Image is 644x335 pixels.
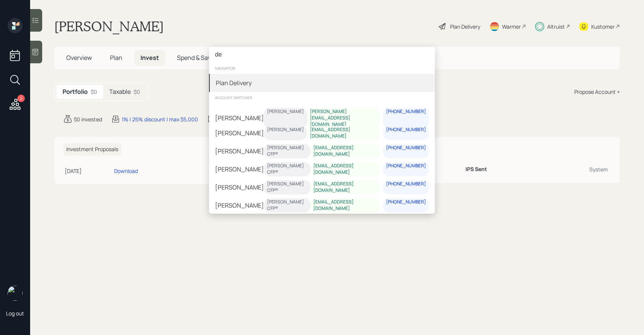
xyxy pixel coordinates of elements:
div: account switcher [209,92,435,103]
div: [PERSON_NAME] [215,114,264,123]
div: [PHONE_NUMBER] [386,127,426,133]
div: [PERSON_NAME][EMAIL_ADDRESS][DOMAIN_NAME] [310,109,377,127]
div: [EMAIL_ADDRESS][DOMAIN_NAME] [313,199,377,212]
div: [EMAIL_ADDRESS][DOMAIN_NAME] [310,127,377,139]
input: Type a command or search… [209,47,435,63]
div: [PHONE_NUMBER] [386,163,426,169]
div: [PERSON_NAME] CFP® [267,163,307,176]
div: [PHONE_NUMBER] [386,181,426,187]
div: [PERSON_NAME] [215,165,264,174]
div: [PHONE_NUMBER] [386,109,426,115]
div: [PERSON_NAME] [215,147,264,156]
div: [PERSON_NAME] [267,109,304,115]
div: [EMAIL_ADDRESS][DOMAIN_NAME] [313,145,377,158]
div: [PERSON_NAME] CFP® [267,181,307,194]
div: [EMAIL_ADDRESS][DOMAIN_NAME] [313,181,377,194]
div: [PERSON_NAME] [215,183,264,192]
div: [PERSON_NAME] [215,201,264,210]
div: [PHONE_NUMBER] [386,199,426,205]
div: [PERSON_NAME] [215,128,264,138]
div: navigation [209,63,435,74]
div: [PHONE_NUMBER] [386,145,426,151]
div: [PERSON_NAME] CFP® [267,145,307,158]
div: [EMAIL_ADDRESS][DOMAIN_NAME] [313,163,377,176]
div: [PERSON_NAME] [267,127,304,133]
div: [PERSON_NAME] CFP® [267,199,307,212]
div: Plan Delivery [216,78,252,87]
